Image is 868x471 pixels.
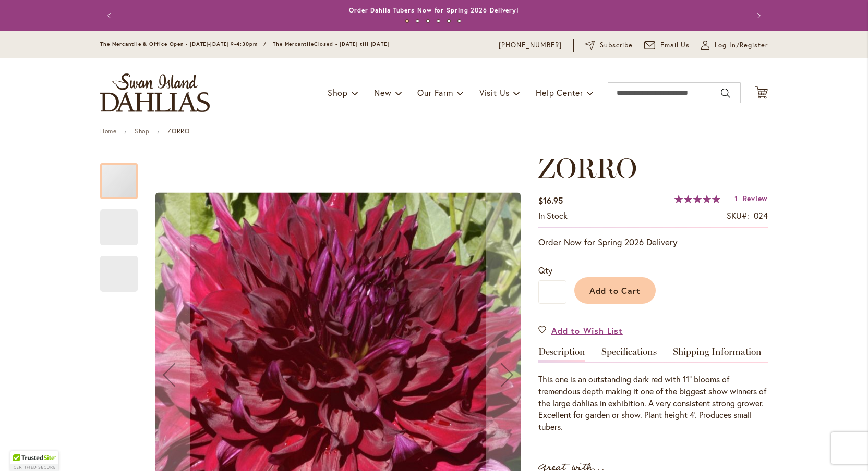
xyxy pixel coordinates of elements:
[538,152,637,184] span: ZORRO
[674,195,720,203] div: 100%
[551,325,623,337] span: Add to Wish List
[747,5,768,26] button: Next
[538,347,585,362] a: Description
[660,40,690,51] span: Email Us
[727,210,749,221] strong: SKU
[574,277,656,304] button: Add to Cart
[734,193,738,203] span: 1
[374,87,391,98] span: New
[314,41,389,47] span: Closed - [DATE] till [DATE]
[426,19,430,23] button: 3 of 6
[499,40,562,51] a: [PHONE_NUMBER]
[100,5,121,26] button: Previous
[447,19,451,23] button: 5 of 6
[601,347,657,362] a: Specifications
[349,6,519,14] a: Order Dahlia Tubers Now for Spring 2026 Delivery!
[100,127,116,135] a: Home
[135,127,149,135] a: Shop
[8,434,37,463] iframe: Launch Accessibility Center
[743,193,768,203] span: Review
[479,87,510,98] span: Visit Us
[100,199,148,245] div: Zorro
[538,374,768,433] div: This one is an outstanding dark red with 11" blooms of tremendous depth making it one of the bigg...
[417,87,453,98] span: Our Farm
[538,210,568,221] span: In stock
[538,347,768,433] div: Detailed Product Info
[437,19,440,23] button: 4 of 6
[100,153,148,199] div: Zorro
[100,73,210,112] a: store logo
[585,40,633,51] a: Subscribe
[734,193,768,203] a: 1 Review
[328,87,348,98] span: Shop
[589,285,641,296] span: Add to Cart
[644,40,690,51] a: Email Us
[538,265,552,276] span: Qty
[167,127,189,135] strong: ZORRO
[701,40,768,51] a: Log In/Register
[754,210,768,222] div: 024
[457,19,461,23] button: 6 of 6
[538,236,768,249] p: Order Now for Spring 2026 Delivery
[538,325,623,337] a: Add to Wish List
[538,195,563,206] span: $16.95
[536,87,583,98] span: Help Center
[673,347,762,362] a: Shipping Information
[100,41,314,47] span: The Mercantile & Office Open - [DATE]-[DATE] 9-4:30pm / The Mercantile
[600,40,633,51] span: Subscribe
[100,245,138,292] div: Zorro
[715,40,768,51] span: Log In/Register
[405,19,409,23] button: 1 of 6
[416,19,419,23] button: 2 of 6
[538,210,568,222] div: Availability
